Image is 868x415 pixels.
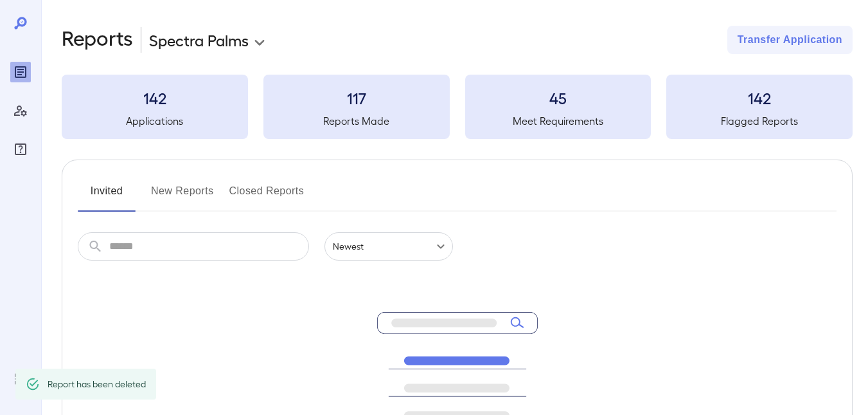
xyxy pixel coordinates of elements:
[727,26,853,54] button: Transfer Application
[324,232,453,261] div: Newest
[10,62,31,82] div: Reports
[10,369,31,389] div: Log Out
[465,113,651,129] h5: Meet Requirements
[62,88,248,108] h3: 142
[149,30,249,50] p: Spectra Palms
[151,181,214,212] button: New Reports
[48,373,146,396] div: Report has been deleted
[666,113,853,129] h5: Flagged Reports
[62,75,853,139] summary: 142Applications117Reports Made45Meet Requirements142Flagged Reports
[229,181,305,212] button: Closed Reports
[62,26,133,54] h2: Reports
[78,181,136,212] button: Invited
[10,139,31,160] div: FAQ
[263,88,450,108] h3: 117
[62,113,248,129] h5: Applications
[666,88,853,108] h3: 142
[465,88,651,108] h3: 45
[10,100,31,121] div: Manage Users
[263,113,450,129] h5: Reports Made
